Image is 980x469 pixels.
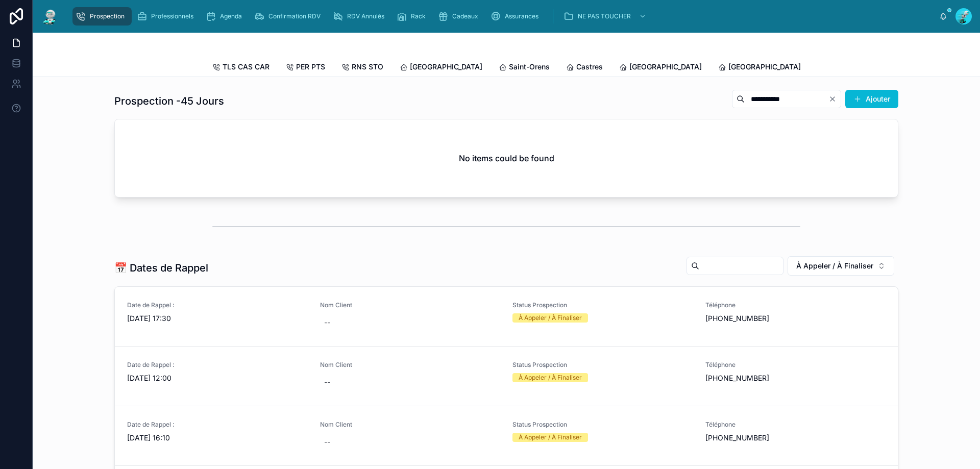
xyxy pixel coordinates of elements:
[519,433,582,442] div: À Appeler / À Finaliser
[127,361,308,369] span: Date de Rappel :
[411,12,426,20] span: Rack
[576,62,603,72] span: Castres
[347,12,384,20] span: RDV Annulés
[828,95,841,103] button: Clear
[512,421,693,429] span: Status Prospection
[705,373,886,383] span: [PHONE_NUMBER]
[320,421,501,429] span: Nom Client
[268,12,321,20] span: Confirmation RDV
[400,58,482,78] a: [GEOGRAPHIC_DATA]
[324,377,330,387] div: --
[705,313,886,324] span: [PHONE_NUMBER]
[127,373,308,383] span: [DATE] 12:00
[394,7,433,26] a: Rack
[459,152,554,164] h2: No items could be found
[499,58,550,78] a: Saint-Orens
[114,94,224,108] h1: Prospection -45 Jours
[788,256,894,276] button: Select Button
[705,421,886,429] span: Téléphone
[251,7,328,26] a: Confirmation RDV
[115,406,898,465] a: Date de Rappel :[DATE] 16:10Nom Client--Status ProspectionÀ Appeler / À FinaliserTéléphone[PHONE_...
[705,361,886,369] span: Téléphone
[509,62,550,72] span: Saint-Orens
[629,62,702,72] span: [GEOGRAPHIC_DATA]
[487,7,546,26] a: Assurances
[452,12,478,20] span: Cadeaux
[212,58,269,78] a: TLS CAS CAR
[705,301,886,309] span: Téléphone
[505,12,538,20] span: Assurances
[127,421,308,429] span: Date de Rappel :
[41,8,59,24] img: App logo
[134,7,201,26] a: Professionnels
[223,62,269,72] span: TLS CAS CAR
[718,58,801,78] a: [GEOGRAPHIC_DATA]
[220,12,242,20] span: Agenda
[127,301,308,309] span: Date de Rappel :
[72,7,132,26] a: Prospection
[512,301,693,309] span: Status Prospection
[67,5,939,28] div: scrollable content
[286,58,325,78] a: PER PTS
[151,12,193,20] span: Professionnels
[114,261,208,275] h1: 📅 Dates de Rappel
[352,62,383,72] span: RNS STO
[320,361,501,369] span: Nom Client
[296,62,325,72] span: PER PTS
[705,433,886,443] span: [PHONE_NUMBER]
[115,287,898,346] a: Date de Rappel :[DATE] 17:30Nom Client--Status ProspectionÀ Appeler / À FinaliserTéléphone[PHONE_...
[519,373,582,382] div: À Appeler / À Finaliser
[115,346,898,406] a: Date de Rappel :[DATE] 12:00Nom Client--Status ProspectionÀ Appeler / À FinaliserTéléphone[PHONE_...
[203,7,249,26] a: Agenda
[330,7,391,26] a: RDV Annulés
[560,7,651,26] a: NE PAS TOUCHER
[341,58,383,78] a: RNS STO
[512,361,693,369] span: Status Prospection
[578,12,631,20] span: NE PAS TOUCHER
[435,7,485,26] a: Cadeaux
[845,90,898,108] button: Ajouter
[127,313,308,324] span: [DATE] 17:30
[90,12,125,20] span: Prospection
[728,62,801,72] span: [GEOGRAPHIC_DATA]
[410,62,482,72] span: [GEOGRAPHIC_DATA]
[619,58,702,78] a: [GEOGRAPHIC_DATA]
[324,317,330,328] div: --
[324,437,330,447] div: --
[566,58,603,78] a: Castres
[320,301,501,309] span: Nom Client
[127,433,308,443] span: [DATE] 16:10
[796,261,873,271] span: À Appeler / À Finaliser
[519,313,582,323] div: À Appeler / À Finaliser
